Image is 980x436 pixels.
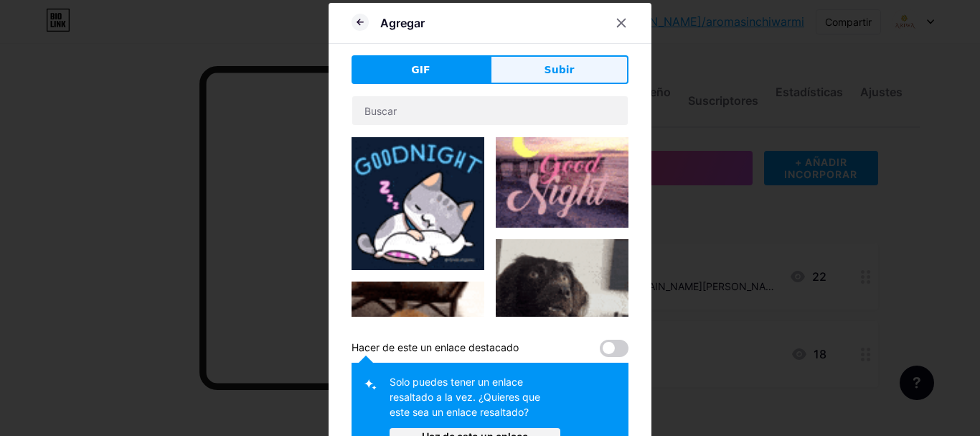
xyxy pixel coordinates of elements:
font: Hacer de este un enlace destacado [352,341,519,353]
button: Subir [490,55,628,84]
img: Gihpy [496,239,628,372]
font: Solo puedes tener un enlace resaltado a la vez. ¿Quieres que este sea un enlace resaltado? [390,376,540,418]
input: Buscar [352,96,628,125]
button: GIF [352,55,490,84]
font: Subir [545,64,575,75]
font: Agregar [380,16,425,30]
img: Gihpy [496,137,628,228]
img: Gihpy [352,137,484,270]
font: GIF [411,64,430,75]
